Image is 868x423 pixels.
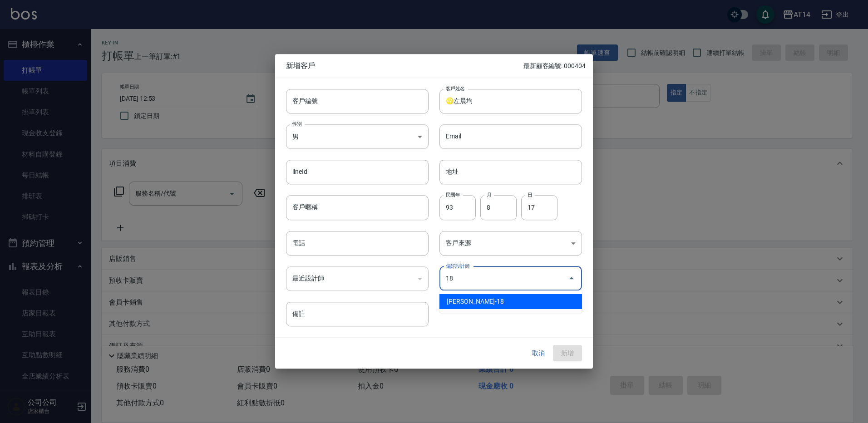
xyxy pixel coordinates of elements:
[487,192,491,198] label: 月
[523,61,586,71] p: 最新顧客編號: 000404
[446,262,469,269] label: 偏好設計師
[524,345,553,362] button: 取消
[286,61,523,70] span: 新增客戶
[528,192,532,198] label: 日
[446,85,465,92] label: 客戶姓名
[439,294,582,309] li: [PERSON_NAME]-18
[564,271,579,286] button: Close
[446,192,460,198] label: 民國年
[292,120,302,127] label: 性別
[286,124,429,149] div: 男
